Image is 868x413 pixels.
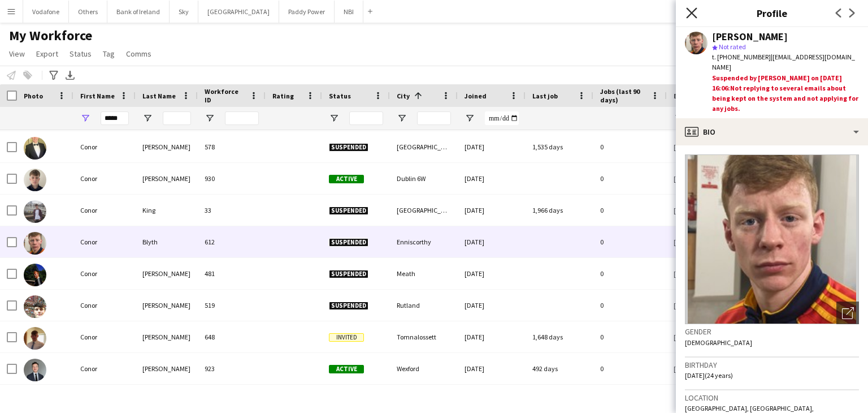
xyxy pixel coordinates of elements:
div: [DATE] [458,258,526,289]
img: Crew avatar or photo [685,154,859,324]
div: Conor [73,290,136,321]
div: [PERSON_NAME] [136,353,198,384]
span: Suspended [329,302,368,310]
div: 0 [593,353,667,384]
div: Rutland [390,290,458,321]
span: Not replying to several emails about being kept on the system and not applying for any jobs. [712,84,858,113]
img: Conor King [24,200,46,223]
button: NBI [335,1,363,23]
button: Open Filter Menu [465,113,475,123]
span: Status [329,92,351,100]
span: Active [329,175,364,183]
span: My Workforce [9,27,92,44]
span: Export [36,49,58,59]
span: View [9,49,25,59]
img: Conor Neville [24,359,46,381]
input: Workforce ID Filter Input [225,111,259,125]
div: [PERSON_NAME] [136,163,198,194]
div: 0 [593,290,667,321]
div: Tomnalossett [390,321,458,352]
app-action-btn: Export XLSX [63,68,77,82]
button: Open Filter Menu [397,113,407,123]
div: Enniscorthy [390,226,458,257]
button: Others [69,1,107,23]
input: City Filter Input [417,111,451,125]
h3: Profile [676,6,868,20]
div: [PERSON_NAME] [136,258,198,289]
img: Conor O’Neill [24,137,46,160]
span: Not rated [719,42,746,51]
div: [GEOGRAPHIC_DATA] 8 [390,195,458,226]
span: Suspended [329,270,368,278]
button: Open Filter Menu [674,113,684,123]
div: 0 [593,131,667,162]
img: Conor Jennings [24,264,46,286]
div: 1,966 days [526,195,593,226]
span: Workforce ID [205,87,245,104]
div: Bio [676,118,868,145]
span: Rating [272,92,294,100]
div: [DATE] [458,226,526,257]
div: 519 [198,290,266,321]
button: Open Filter Menu [329,113,339,123]
div: 612 [198,226,266,257]
div: 648 [198,321,266,352]
span: Jobs (last 90 days) [600,87,646,104]
h3: Location [685,393,859,403]
div: [DATE] [458,290,526,321]
input: Joined Filter Input [485,111,519,125]
button: Open Filter Menu [142,113,153,123]
div: Conor [73,131,136,162]
button: [GEOGRAPHIC_DATA] [198,1,279,23]
span: Last job [532,92,558,100]
span: [DATE] (24 years) [685,371,733,380]
div: [DATE] [458,163,526,194]
app-action-btn: Advanced filters [47,68,60,82]
a: Tag [98,46,119,61]
span: First Name [80,92,115,100]
button: Paddy Power [279,1,335,23]
span: | [EMAIL_ADDRESS][DOMAIN_NAME] [712,53,855,71]
img: Conor Tracey [24,169,46,191]
div: Conor [73,195,136,226]
span: Email [674,92,692,100]
span: Joined [465,92,487,100]
div: [PERSON_NAME] [712,32,788,42]
div: Conor [73,353,136,384]
div: Conor [73,321,136,352]
span: Last Name [142,92,176,100]
div: Suspended by [PERSON_NAME] on [DATE] 16:06: [712,73,859,114]
div: 0 [593,195,667,226]
a: Export [32,46,63,61]
button: Sky [170,1,198,23]
input: First Name Filter Input [101,111,129,125]
div: [PERSON_NAME] [136,321,198,352]
div: Blyth [136,226,198,257]
img: Conor Byrne [24,327,46,350]
a: View [5,46,29,61]
div: 0 [593,226,667,257]
div: 33 [198,195,266,226]
div: 923 [198,353,266,384]
h3: Gender [685,326,859,337]
div: Wexford [390,353,458,384]
span: t. [PHONE_NUMBER] [712,53,771,61]
span: Tag [103,49,115,59]
span: Photo [24,92,43,100]
span: Active [329,365,364,373]
div: Conor [73,258,136,289]
div: [DATE] [458,131,526,162]
a: Comms [121,46,156,61]
div: King [136,195,198,226]
span: Suspended [329,206,368,215]
input: Last Name Filter Input [163,111,191,125]
div: [DATE] [458,353,526,384]
div: Conor [73,226,136,257]
div: 1,648 days [526,321,593,352]
span: [DEMOGRAPHIC_DATA] [685,338,752,347]
div: 0 [593,258,667,289]
span: City [397,92,410,100]
div: Meath [390,258,458,289]
span: Suspended [329,143,368,152]
span: Invited [329,333,364,342]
